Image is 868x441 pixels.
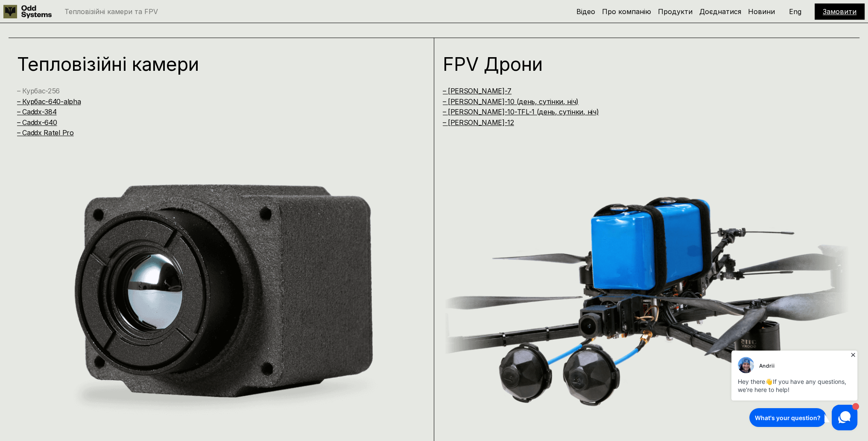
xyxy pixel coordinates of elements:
[576,7,595,16] a: Відео
[17,107,56,116] a: – Caddx-384
[658,7,693,16] a: Продукти
[17,87,60,95] a: – Курбас-256
[602,7,651,16] a: Про компанію
[443,118,514,127] a: – [PERSON_NAME]-12
[789,8,801,15] p: Eng
[443,55,827,73] h1: FPV Дрони
[17,55,401,73] h1: Тепловізійні камери
[729,348,859,432] iframe: HelpCrunch
[823,7,856,16] a: Замовити
[17,128,74,137] a: – Caddx Ratel Pro
[443,87,512,95] a: – [PERSON_NAME]-7
[443,97,579,106] a: – [PERSON_NAME]-10 (день, сутінки, ніч)
[64,8,158,15] p: Тепловізійні камери та FPV
[17,118,57,127] a: – Caddx-640
[748,7,775,16] a: Новини
[443,107,599,116] a: – [PERSON_NAME]-10-TFL-1 (день, сутінки, ніч)
[17,97,81,106] a: – Курбас-640-alpha
[699,7,741,16] a: Доєднатися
